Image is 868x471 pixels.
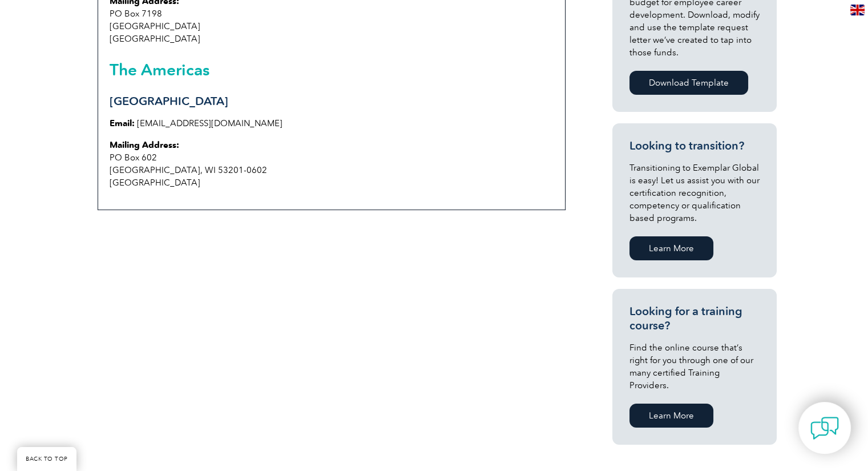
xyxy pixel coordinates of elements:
p: Transitioning to Exemplar Global is easy! Let us assist you with our certification recognition, c... [629,162,760,224]
a: BACK TO TOP [17,447,76,471]
img: contact-chat.png [810,414,839,442]
a: Download Template [629,71,748,95]
a: Learn More [629,404,713,428]
h2: The Americas [110,61,554,79]
strong: Email: [110,118,135,128]
p: PO Box 602 [GEOGRAPHIC_DATA], WI 53201-0602 [GEOGRAPHIC_DATA] [110,139,554,189]
h3: Looking to transition? [629,139,760,153]
h3: Looking for a training course? [629,304,760,333]
a: Learn More [629,236,713,260]
h3: [GEOGRAPHIC_DATA] [110,94,554,108]
strong: Mailing Address: [110,140,179,150]
img: en [850,5,865,15]
a: [EMAIL_ADDRESS][DOMAIN_NAME] [137,118,282,128]
p: Find the online course that’s right for you through one of our many certified Training Providers. [629,341,760,392]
